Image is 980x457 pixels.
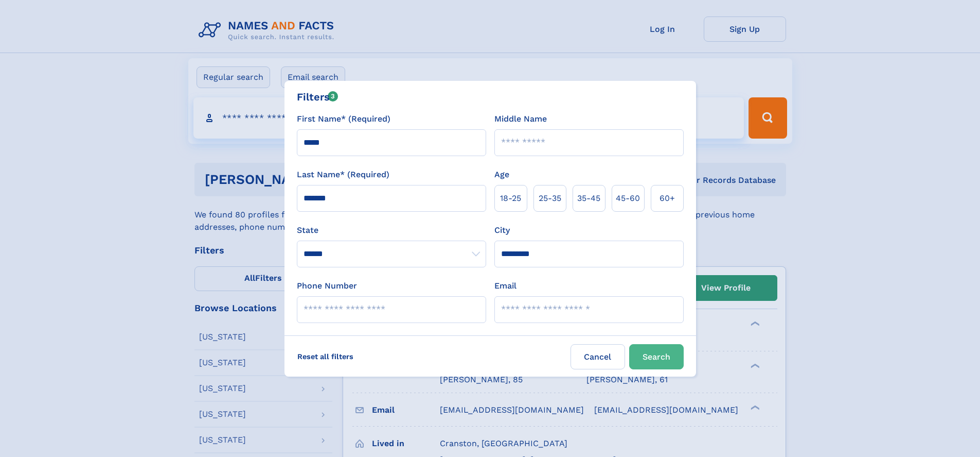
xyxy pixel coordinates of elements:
[297,280,357,292] label: Phone Number
[297,89,338,105] div: Filters
[297,113,390,125] label: First Name* (Required)
[494,168,509,181] label: Age
[494,224,510,236] label: City
[571,344,625,369] label: Cancel
[297,168,389,181] label: Last Name* (Required)
[616,192,640,205] span: 45‑60
[577,192,600,205] span: 35‑45
[539,192,561,205] span: 25‑35
[494,113,547,125] label: Middle Name
[291,344,360,369] label: Reset all filters
[500,192,521,205] span: 18‑25
[494,280,516,292] label: Email
[660,192,675,205] span: 60+
[297,224,486,236] label: State
[629,344,684,369] button: Search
